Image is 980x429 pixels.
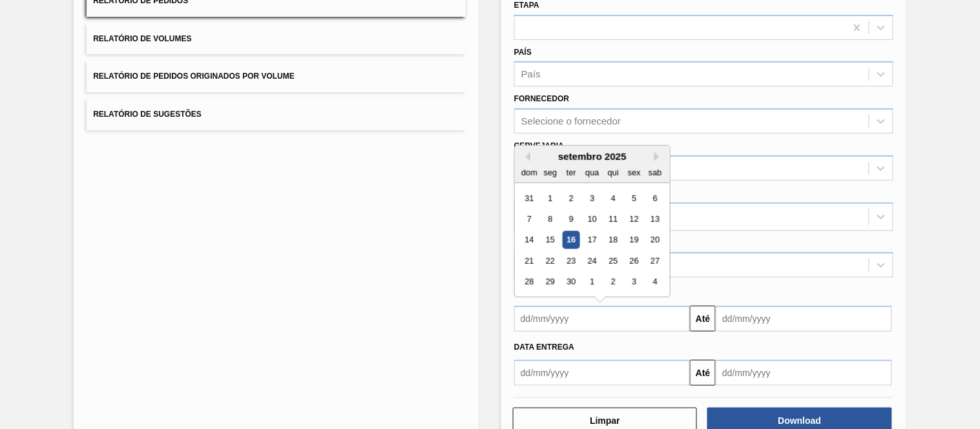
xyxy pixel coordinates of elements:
button: Previous Month [521,152,530,161]
div: Choose sábado, 20 de setembro de 2025 [647,232,664,249]
input: dd/mm/yyyy [514,306,690,332]
div: dom [521,164,538,181]
label: Cervejaria [514,141,564,150]
div: Choose sábado, 4 de outubro de 2025 [647,274,664,291]
div: Choose quinta-feira, 18 de setembro de 2025 [605,232,622,249]
div: Choose segunda-feira, 1 de setembro de 2025 [542,190,559,207]
div: Choose sexta-feira, 3 de outubro de 2025 [625,274,643,291]
div: Choose quarta-feira, 24 de setembro de 2025 [583,252,601,270]
span: Relatório de Pedidos Originados por Volume [93,72,295,81]
div: Choose quinta-feira, 4 de setembro de 2025 [605,190,622,207]
div: País [521,69,541,80]
div: seg [542,164,559,181]
div: qua [583,164,601,181]
div: Choose sábado, 6 de setembro de 2025 [647,190,664,207]
div: Selecione o fornecedor [521,116,621,127]
label: País [514,48,532,57]
div: Choose terça-feira, 30 de setembro de 2025 [563,274,580,291]
div: Choose terça-feira, 23 de setembro de 2025 [563,252,580,270]
button: Relatório de Volumes [87,23,466,55]
div: Choose sexta-feira, 12 de setembro de 2025 [625,210,643,228]
div: Choose sexta-feira, 5 de setembro de 2025 [625,190,643,207]
div: Choose segunda-feira, 8 de setembro de 2025 [542,210,559,228]
div: Choose quinta-feira, 25 de setembro de 2025 [605,252,622,270]
div: Choose sexta-feira, 26 de setembro de 2025 [625,252,643,270]
div: Choose sábado, 13 de setembro de 2025 [647,210,664,228]
span: Data entrega [514,343,574,352]
div: Choose quarta-feira, 3 de setembro de 2025 [583,190,601,207]
div: Choose terça-feira, 2 de setembro de 2025 [563,190,580,207]
div: Choose quarta-feira, 10 de setembro de 2025 [583,210,601,228]
div: Choose domingo, 31 de agosto de 2025 [521,190,538,207]
div: Choose domingo, 14 de setembro de 2025 [521,232,538,249]
div: Choose segunda-feira, 22 de setembro de 2025 [542,252,559,270]
div: sab [647,164,664,181]
button: Next Month [654,152,663,161]
div: qui [605,164,622,181]
input: dd/mm/yyyy [514,360,690,386]
div: Choose sábado, 27 de setembro de 2025 [647,252,664,270]
div: Choose terça-feira, 16 de setembro de 2025 [563,232,580,249]
div: Choose domingo, 28 de setembro de 2025 [521,274,538,291]
div: Choose domingo, 7 de setembro de 2025 [521,210,538,228]
div: Choose domingo, 21 de setembro de 2025 [521,252,538,270]
div: Choose quarta-feira, 1 de outubro de 2025 [583,274,601,291]
input: dd/mm/yyyy [716,360,891,386]
div: month 2025-09 [519,188,665,292]
label: Fornecedor [514,94,569,103]
button: Até [690,306,716,332]
div: Choose quinta-feira, 11 de setembro de 2025 [605,210,622,228]
div: Choose sexta-feira, 19 de setembro de 2025 [625,232,643,249]
input: dd/mm/yyyy [716,306,891,332]
div: Choose segunda-feira, 29 de setembro de 2025 [542,274,559,291]
div: Choose quinta-feira, 2 de outubro de 2025 [605,274,622,291]
button: Relatório de Pedidos Originados por Volume [87,61,466,92]
div: sex [625,164,643,181]
button: Até [690,360,716,386]
span: Relatório de Volumes [93,34,191,43]
div: Choose segunda-feira, 15 de setembro de 2025 [542,232,559,249]
label: Etapa [514,1,539,10]
span: Relatório de Sugestões [93,110,202,119]
button: Relatório de Sugestões [87,99,466,130]
div: setembro 2025 [515,151,670,162]
div: ter [563,164,580,181]
div: Choose quarta-feira, 17 de setembro de 2025 [583,232,601,249]
div: Choose terça-feira, 9 de setembro de 2025 [563,210,580,228]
